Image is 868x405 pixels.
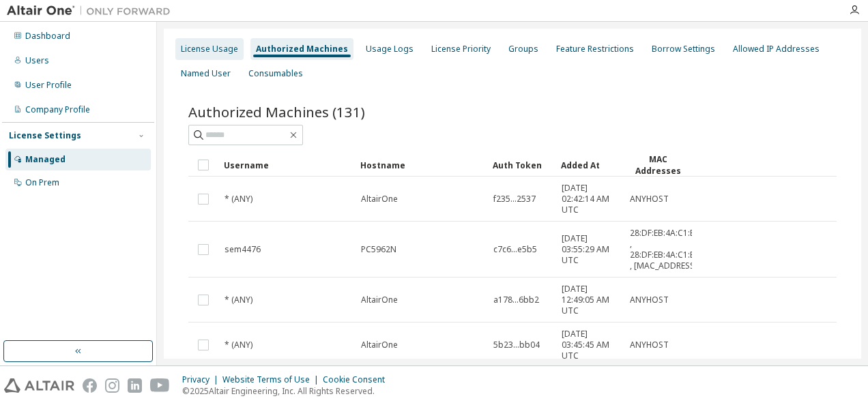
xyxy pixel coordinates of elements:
span: ANYHOST [630,340,669,350]
span: [DATE] 12:49:05 AM UTC [562,284,618,316]
img: Altair One [7,4,177,18]
p: © 2025 Altair Engineering, Inc. All Rights Reserved. [182,385,393,397]
div: Feature Restrictions [556,44,634,55]
span: sem4476 [225,244,261,255]
img: youtube.svg [150,378,170,393]
span: f235...2537 [493,194,536,205]
span: a178...6bb2 [493,295,539,305]
span: Authorized Machines (131) [188,102,365,121]
div: Privacy [182,374,222,385]
div: Website Terms of Use [222,374,323,385]
div: MAC Addresses [629,153,686,177]
div: User Profile [25,80,72,91]
div: Borrow Settings [652,44,715,55]
div: License Usage [181,44,238,55]
div: On Prem [25,177,59,188]
img: altair_logo.svg [4,378,74,393]
span: AltairOne [361,295,398,305]
span: AltairOne [361,340,398,350]
span: ANYHOST [630,295,669,305]
span: [DATE] 03:45:45 AM UTC [562,329,618,361]
div: License Priority [431,44,491,55]
span: AltairOne [361,194,398,205]
div: Hostname [360,154,482,176]
span: * (ANY) [225,194,252,205]
div: Dashboard [25,31,70,42]
img: instagram.svg [105,378,119,393]
div: Users [25,55,49,66]
div: Consumables [248,68,303,79]
span: 5b23...bb04 [493,340,540,350]
div: Auth Token [493,154,550,176]
div: Cookie Consent [323,374,393,385]
div: Username [224,154,349,176]
div: Managed [25,154,66,165]
img: linkedin.svg [128,378,142,393]
div: Allowed IP Addresses [733,44,820,55]
div: License Settings [9,130,81,141]
div: Company Profile [25,104,90,115]
img: facebook.svg [83,378,97,393]
span: [DATE] 02:42:14 AM UTC [562,183,618,215]
div: Groups [508,44,538,55]
span: * (ANY) [225,295,252,305]
div: Named User [181,68,231,79]
span: 28:DF:EB:4A:C1:B6 , 28:DF:EB:4A:C1:B2 , [MAC_ADDRESS] [630,228,700,271]
div: Added At [561,154,618,176]
div: Authorized Machines [256,44,348,55]
span: [DATE] 03:55:29 AM UTC [562,233,618,266]
div: Usage Logs [366,44,414,55]
span: * (ANY) [225,340,252,350]
span: PC5962N [361,244,396,255]
span: ANYHOST [630,194,669,205]
span: c7c6...e5b5 [493,244,537,255]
